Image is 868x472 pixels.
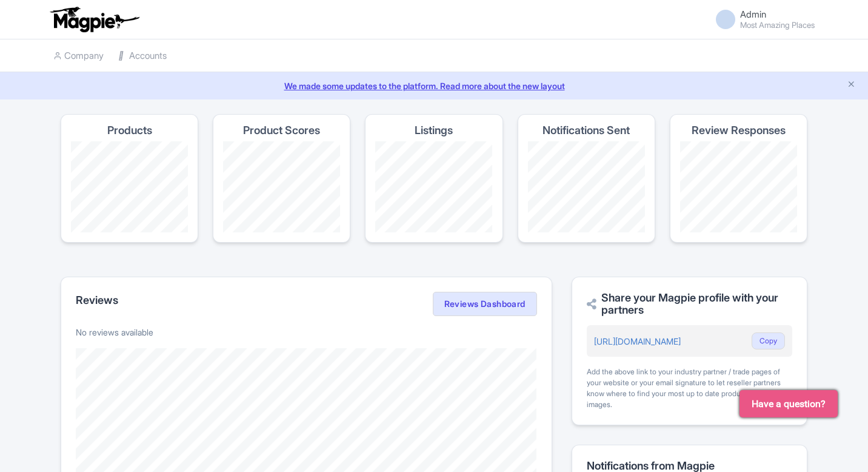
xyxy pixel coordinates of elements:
[243,124,320,137] h4: Product Scores
[587,292,792,316] h2: Share your Magpie profile with your partners
[587,460,792,472] h2: Notifications from Magpie
[433,292,537,316] a: Reviews Dashboard
[107,124,152,137] h4: Products
[740,8,766,20] span: Admin
[53,39,104,73] a: Company
[47,6,141,33] img: logo-ab69f6fb50320c5b225c76a69d11143b.png
[542,124,630,137] h4: Notifications Sent
[76,326,537,339] p: No reviews available
[752,332,785,349] button: Copy
[587,366,792,410] div: Add the above link to your industry partner / trade pages of your website or your email signature...
[752,397,826,411] span: Have a question?
[415,124,453,137] h4: Listings
[847,78,856,92] button: Close announcement
[7,79,861,92] a: We made some updates to the platform. Read more about the new layout
[739,390,838,417] button: Have a question?
[709,10,815,29] a: Admin Most Amazing Places
[76,294,118,306] h2: Reviews
[594,336,681,346] a: [URL][DOMAIN_NAME]
[740,21,815,29] small: Most Amazing Places
[692,124,786,137] h4: Review Responses
[118,39,167,73] a: Accounts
